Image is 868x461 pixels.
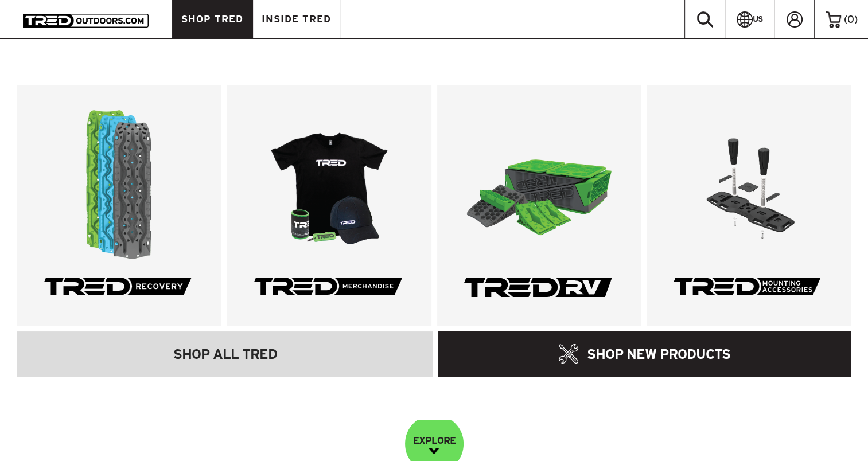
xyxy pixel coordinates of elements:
[429,448,439,454] img: down-image
[17,331,433,377] a: SHOP ALL TRED
[181,14,243,24] span: SHOP TRED
[844,14,858,25] span: ( )
[826,11,841,28] img: cart-icon
[847,14,854,25] span: 0
[438,331,851,377] a: SHOP NEW PRODUCTS
[23,14,149,28] img: TRED Outdoors America
[262,14,331,24] span: INSIDE TRED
